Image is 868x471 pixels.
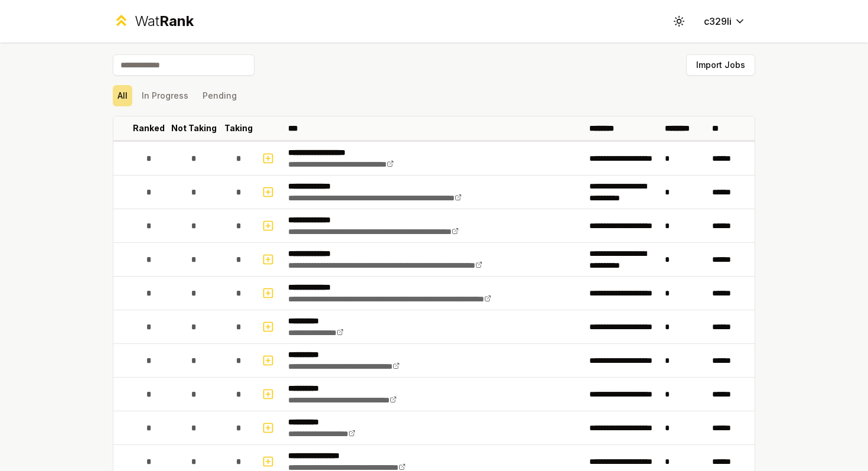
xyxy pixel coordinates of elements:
[159,12,194,30] span: Rank
[224,122,253,134] p: Taking
[113,85,132,106] button: All
[704,14,732,28] span: c329li
[686,54,755,76] button: Import Jobs
[198,85,242,106] button: Pending
[133,122,165,134] p: Ranked
[135,12,194,31] div: Wat
[137,85,193,106] button: In Progress
[171,122,217,134] p: Not Taking
[694,11,755,32] button: c329li
[113,12,194,31] a: WatRank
